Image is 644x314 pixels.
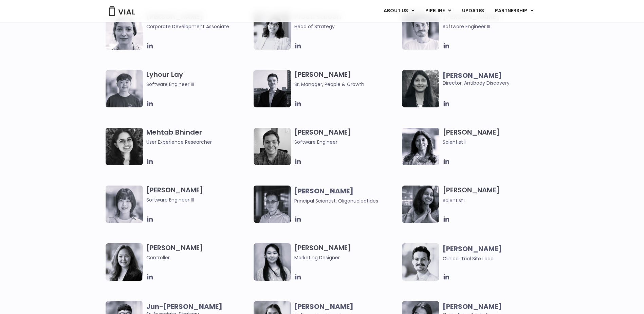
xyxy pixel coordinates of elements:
span: Scientist I [443,197,465,204]
img: Headshot of smiling man named Fran [402,12,439,50]
a: PARTNERSHIPMenu Toggle [490,5,539,17]
a: ABOUT USMenu Toggle [378,5,420,17]
img: Headshot of smiling of smiling man named Wei-Sheng [254,186,291,223]
b: [PERSON_NAME] [443,302,502,311]
span: Controller [146,254,251,261]
span: Principal Scientist, Oligonucleotides [294,197,378,204]
span: Sr. Manager, People & Growth [294,81,399,88]
img: Headshot of smiling woman named Beatrice [106,12,143,50]
span: Director, Antibody Discovery [443,72,547,87]
img: Ly [106,70,143,107]
span: Scientist II [443,138,547,146]
span: Software Engineer [294,138,399,146]
span: User Experience Researcher [146,138,251,146]
img: Smiling man named Owen [254,70,291,107]
h3: Mehtab Bhinder [146,128,251,146]
img: A black and white photo of a man smiling, holding a vial. [254,128,291,165]
img: Tina [106,186,143,223]
img: Vial Logo [108,6,135,16]
b: [PERSON_NAME] [294,186,353,196]
h3: [PERSON_NAME] [294,243,399,261]
span: Software Engineer III [146,81,251,88]
h3: [PERSON_NAME] [294,128,399,146]
a: UPDATES [457,5,489,17]
img: Image of smiling woman named Pree [254,12,291,50]
img: Smiling woman named Yousun [254,243,291,281]
b: Jun-[PERSON_NAME] [146,302,222,311]
img: Mehtab Bhinder [106,128,143,165]
span: Clinical Trial Site Lead [443,255,494,262]
img: Headshot of smiling woman named Swati [402,70,439,107]
span: Corporate Development Associate [146,23,251,30]
img: Image of woman named Ritu smiling [402,128,439,165]
img: Image of smiling man named Glenn [402,243,439,281]
b: [PERSON_NAME] [443,244,502,254]
img: Headshot of smiling woman named Sneha [402,186,439,223]
h3: [PERSON_NAME] [443,128,547,146]
b: [PERSON_NAME] [443,71,502,80]
b: [PERSON_NAME] [294,302,353,311]
span: Head of Strategy [294,23,399,30]
span: Software Engineer III [146,196,251,204]
h3: [PERSON_NAME] [294,70,399,88]
h3: [PERSON_NAME] [146,243,251,261]
span: Software Engineer III [443,23,547,30]
h3: [PERSON_NAME] [443,186,547,204]
h3: Lyhour Lay [146,70,251,88]
a: PIPELINEMenu Toggle [420,5,456,17]
img: Image of smiling woman named Aleina [106,243,143,281]
span: Marketing Designer [294,254,399,261]
h3: [PERSON_NAME] [146,186,251,204]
